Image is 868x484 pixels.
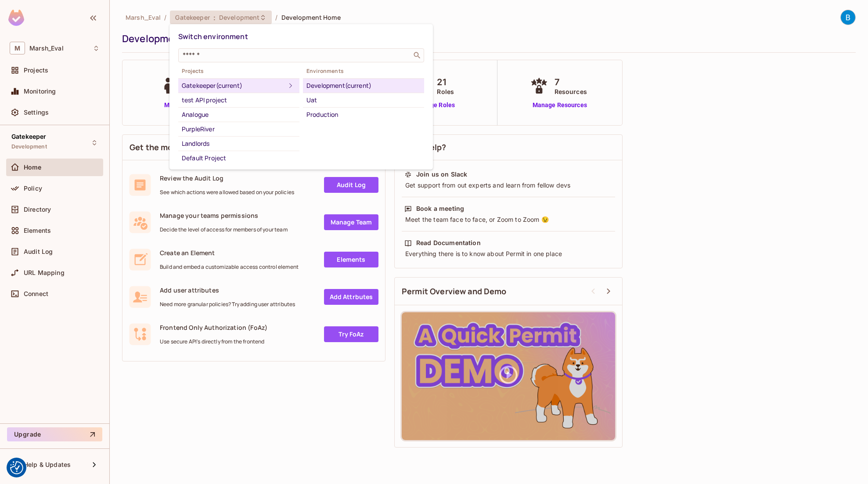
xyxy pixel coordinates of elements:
div: Production [306,109,421,120]
img: Revisit consent button [10,461,23,474]
button: Consent Preferences [10,461,23,474]
div: test API project [182,95,296,105]
div: Landlords [182,138,296,149]
div: Default Project [182,153,296,163]
span: Switch environment [178,32,248,41]
span: Environments [303,68,424,75]
div: PurpleRiver [182,124,296,134]
div: Analogue [182,109,296,120]
div: Development (current) [306,80,421,91]
span: Projects [178,68,299,75]
div: Uat [306,95,421,105]
div: Gatekeeper (current) [182,80,285,91]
